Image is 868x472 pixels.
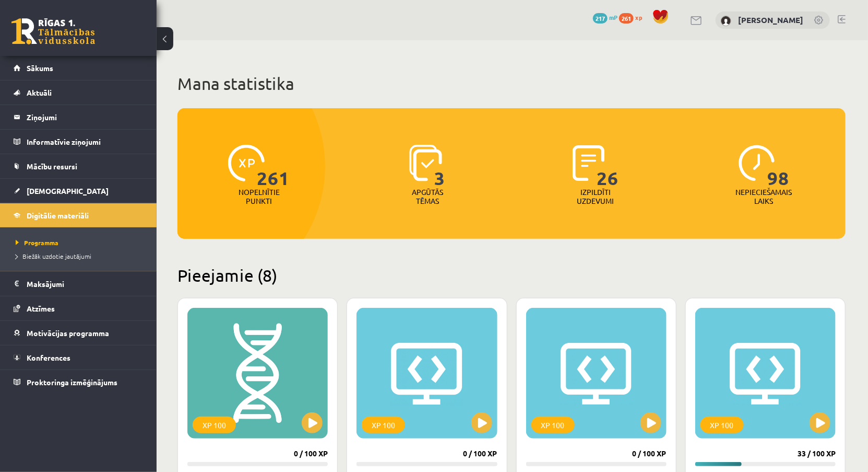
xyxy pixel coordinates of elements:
span: 98 [767,145,789,188]
p: Nopelnītie punkti [239,188,280,205]
a: Motivācijas programma [14,321,144,345]
a: Atzīmes [14,296,144,320]
div: XP 100 [362,417,405,433]
span: 3 [434,145,445,188]
h1: Mana statistika [177,73,846,94]
a: Mācību resursi [14,154,144,178]
span: mP [609,13,617,21]
span: Digitālie materiāli [27,211,89,220]
p: Apgūtās tēmas [407,188,448,205]
div: XP 100 [700,417,744,433]
p: Nepieciešamais laiks [736,188,792,205]
img: icon-completed-tasks-ad58ae20a441b2904462921112bc710f1caf180af7a3daa7317a5a94f2d26646.svg [573,145,605,181]
span: 26 [597,145,619,188]
span: 261 [257,145,290,188]
span: Atzīmes [27,304,55,313]
a: Konferences [14,346,144,370]
span: 261 [619,13,634,24]
span: Sākums [27,63,53,73]
div: XP 100 [193,417,236,433]
a: Rīgas 1. Tālmācības vidusskola [11,18,95,44]
a: Biežāk uzdotie jautājumi [16,251,146,261]
a: Aktuāli [14,80,144,105]
img: icon-learned-topics-4a711ccc23c960034f471b6e78daf4a3bad4a20eaf4de84257b87e66633f6470.svg [409,145,442,181]
a: Informatīvie ziņojumi [14,130,144,154]
img: icon-clock-7be60019b62300814b6bd22b8e044499b485619524d84068768e800edab66f18.svg [739,145,775,181]
a: Programma [16,238,146,247]
span: Proktoringa izmēģinājums [27,377,117,387]
a: Ziņojumi [14,105,144,129]
a: Sākums [14,56,144,80]
a: [PERSON_NAME] [738,15,803,25]
legend: Informatīvie ziņojumi [27,130,144,154]
a: 217 mP [593,13,617,21]
a: Proktoringa izmēģinājums [14,370,144,394]
img: Ksenija Tereško [721,16,731,26]
span: Programma [16,238,58,247]
a: [DEMOGRAPHIC_DATA] [14,179,144,203]
span: xp [635,13,642,21]
span: 217 [593,13,608,24]
span: Konferences [27,353,70,362]
span: Biežāk uzdotie jautājumi [16,252,91,260]
a: 261 xp [619,13,647,21]
legend: Ziņojumi [27,105,144,129]
a: Digitālie materiāli [14,203,144,227]
legend: Maksājumi [27,272,144,296]
span: Aktuāli [27,88,52,97]
h2: Pieejamie (8) [177,265,846,285]
span: Motivācijas programma [27,328,109,338]
p: Izpildīti uzdevumi [575,188,616,205]
a: Maksājumi [14,272,144,296]
img: icon-xp-0682a9bc20223a9ccc6f5883a126b849a74cddfe5390d2b41b4391c66f2066e7.svg [228,145,265,181]
span: Mācību resursi [27,162,77,171]
div: XP 100 [531,417,575,433]
span: [DEMOGRAPHIC_DATA] [27,186,109,195]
